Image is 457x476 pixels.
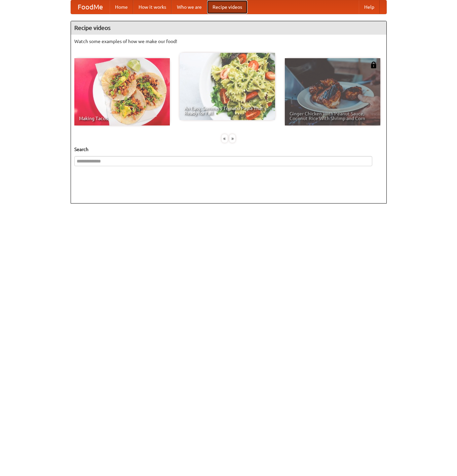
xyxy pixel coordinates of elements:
img: 483408.png [370,62,377,68]
span: Making Tacos [79,116,165,121]
h5: Search [74,146,383,153]
a: Help [359,0,380,14]
span: An Easy, Summery Tomato Pasta That's Ready for Fall [184,106,270,115]
div: » [229,134,235,143]
p: Watch some examples of how we make our food! [74,38,383,45]
a: Making Tacos [74,58,170,125]
a: How it works [133,0,172,14]
a: An Easy, Summery Tomato Pasta That's Ready for Fall [180,53,275,120]
a: Home [110,0,133,14]
div: « [222,134,228,143]
h4: Recipe videos [71,21,386,35]
a: Who we are [172,0,207,14]
a: FoodMe [71,0,110,14]
a: Recipe videos [207,0,247,14]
